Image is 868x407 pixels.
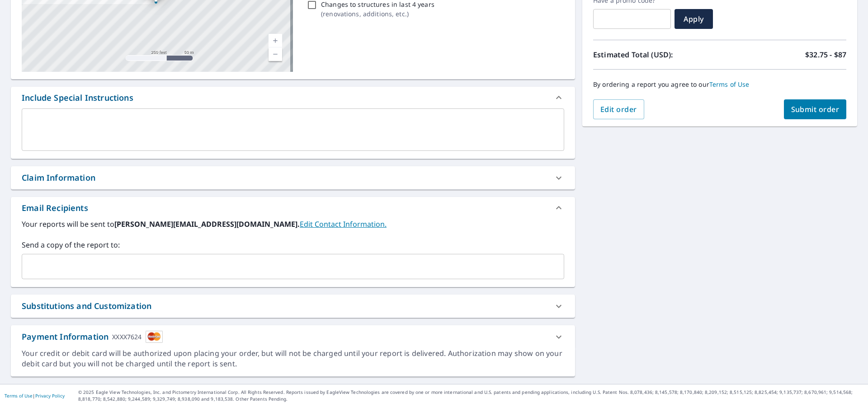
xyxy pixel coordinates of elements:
div: Payment InformationXXXX7624cardImage [11,325,575,348]
div: Include Special Instructions [11,87,575,108]
div: Email Recipients [22,202,88,214]
p: ( renovations, additions, etc. ) [321,9,434,19]
div: Your credit or debit card will be authorized upon placing your order, but will not be charged unt... [22,348,564,369]
p: By ordering a report you agree to our [593,80,846,89]
p: Estimated Total (USD): [593,49,720,60]
p: | [5,393,65,398]
div: Claim Information [22,172,95,184]
div: Substitutions and Customization [22,300,151,312]
p: $32.75 - $87 [805,49,846,60]
div: Email Recipients [11,197,575,219]
a: Terms of Use [709,80,750,89]
label: Send a copy of the report to: [22,239,564,250]
span: Edit order [600,104,637,114]
div: Substitutions and Customization [11,295,575,318]
span: Submit order [791,104,840,114]
div: Payment Information [22,331,163,343]
label: Your reports will be sent to [22,219,564,229]
a: Current Level 17, Zoom In [269,34,282,47]
div: XXXX7624 [112,331,142,343]
button: Edit order [593,99,644,119]
a: Current Level 17, Zoom Out [269,47,282,61]
img: cardImage [146,331,163,343]
div: Include Special Instructions [22,92,133,104]
a: Terms of Use [5,393,33,399]
span: Apply [682,14,706,24]
a: Privacy Policy [35,393,65,399]
a: EditContactInfo [300,219,387,229]
button: Submit order [784,99,847,119]
button: Apply [675,9,713,29]
b: [PERSON_NAME][EMAIL_ADDRESS][DOMAIN_NAME]. [114,219,300,229]
div: Claim Information [11,166,575,189]
p: © 2025 Eagle View Technologies, Inc. and Pictometry International Corp. All Rights Reserved. Repo... [78,389,863,402]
